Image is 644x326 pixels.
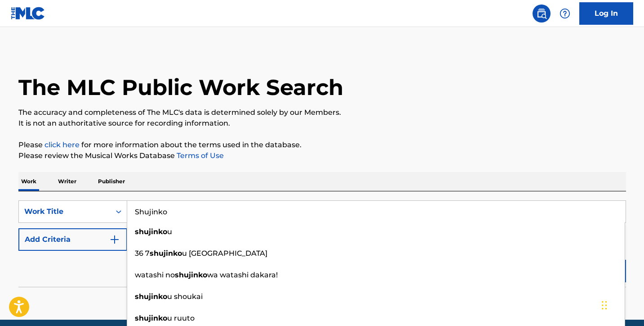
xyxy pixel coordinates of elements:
div: Help [556,5,574,23]
span: u [167,227,172,236]
img: MLC Logo [11,7,45,20]
p: Writer [55,172,79,191]
span: u shoukai [167,292,203,301]
img: 9d2ae6d4665cec9f34b9.svg [109,234,120,245]
span: watashi no [135,271,175,279]
span: wa watashi dakara! [207,271,278,279]
strong: shujinko [135,292,167,301]
form: Search Form [18,200,626,287]
span: u ruuto [167,314,195,322]
strong: shujinko [150,249,182,258]
img: help [560,8,570,19]
a: Log In [579,2,633,25]
p: Please review the Musical Works Database [18,150,626,161]
a: Terms of Use [175,151,224,160]
p: The accuracy and completeness of The MLC's data is determined solely by our Members. [18,107,626,118]
p: Please for more information about the terms used in the database. [18,140,626,150]
div: Work Title [24,206,105,217]
strong: shujinko [175,271,207,279]
a: Public Search [533,5,551,23]
span: 36 7 [135,249,150,258]
a: click here [44,140,80,149]
span: u [GEOGRAPHIC_DATA] [182,249,267,258]
p: Work [18,172,39,191]
button: Add Criteria [18,228,127,251]
img: search [536,8,547,19]
p: It is not an authoritative source for recording information. [18,118,626,129]
strong: shujinko [135,227,167,236]
strong: shujinko [135,314,167,322]
p: Publisher [95,172,128,191]
iframe: Chat Widget [599,283,644,326]
div: Drag [602,292,607,319]
h1: The MLC Public Work Search [18,74,343,101]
